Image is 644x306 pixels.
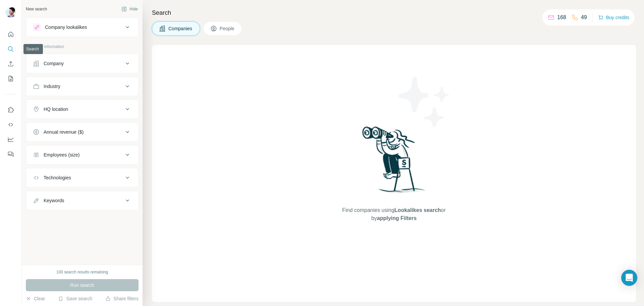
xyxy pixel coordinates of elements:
button: Use Surfe API [5,119,16,131]
button: Save search [58,295,92,302]
div: HQ location [44,106,68,113]
button: Feedback [5,148,16,160]
button: Employees (size) [26,147,138,163]
button: Search [5,43,16,55]
div: Industry [44,83,60,90]
div: Company lookalikes [45,24,87,31]
button: Company lookalikes [26,19,138,35]
div: Keywords [44,197,64,204]
span: Lookalikes search [394,207,441,213]
img: Surfe Illustration - Stars [394,72,454,132]
button: Buy credits [598,13,629,22]
button: Enrich CSV [5,58,16,70]
div: Open Intercom Messenger [621,270,637,286]
span: applying Filters [377,215,417,221]
p: Company information [26,44,139,50]
p: 49 [581,13,587,21]
button: Quick start [5,28,16,40]
button: Technologies [26,170,138,186]
button: Keywords [26,192,138,209]
button: HQ location [26,101,138,117]
img: Avatar [5,7,16,17]
button: Clear [26,295,45,302]
div: 100 search results remaining [56,269,108,275]
div: Annual revenue ($) [44,129,84,135]
button: Dashboard [5,133,16,145]
span: Find companies using or by [340,206,447,222]
div: Company [44,60,64,67]
button: Annual revenue ($) [26,124,138,140]
button: Share filters [105,295,139,302]
button: Hide [117,4,143,14]
button: Use Surfe on LinkedIn [5,104,16,116]
div: Employees (size) [44,151,79,158]
button: Industry [26,78,138,94]
div: Technologies [44,174,71,181]
h4: Search [152,8,636,17]
img: Surfe Illustration - Woman searching with binoculars [359,125,429,200]
div: New search [26,6,47,12]
button: My lists [5,73,16,85]
p: 168 [557,13,566,21]
span: Companies [168,25,193,32]
span: People [220,25,235,32]
button: Company [26,55,138,72]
